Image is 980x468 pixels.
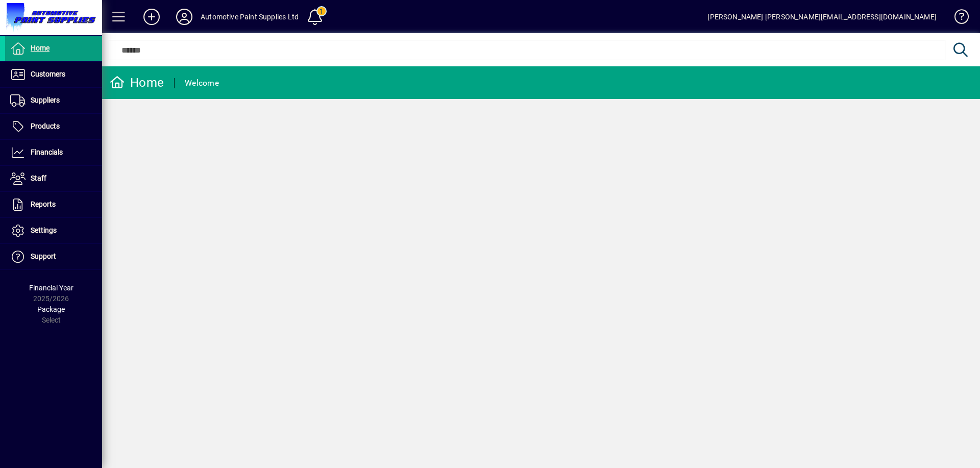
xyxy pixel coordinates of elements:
[31,122,60,130] span: Products
[707,9,937,25] div: [PERSON_NAME] [PERSON_NAME][EMAIL_ADDRESS][DOMAIN_NAME]
[31,148,63,156] span: Financials
[31,226,57,234] span: Settings
[31,70,65,78] span: Customers
[5,192,102,217] a: Reports
[168,8,201,26] button: Profile
[201,9,299,25] div: Automotive Paint Supplies Ltd
[185,75,219,91] div: Welcome
[5,88,102,113] a: Suppliers
[29,284,73,292] span: Financial Year
[5,114,102,139] a: Products
[31,174,46,182] span: Staff
[31,96,60,104] span: Suppliers
[5,140,102,165] a: Financials
[110,75,164,91] div: Home
[5,218,102,243] a: Settings
[947,2,967,35] a: Knowledge Base
[31,44,50,52] span: Home
[135,8,168,26] button: Add
[5,166,102,191] a: Staff
[31,200,56,208] span: Reports
[5,62,102,87] a: Customers
[31,252,56,260] span: Support
[5,244,102,269] a: Support
[37,305,65,313] span: Package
